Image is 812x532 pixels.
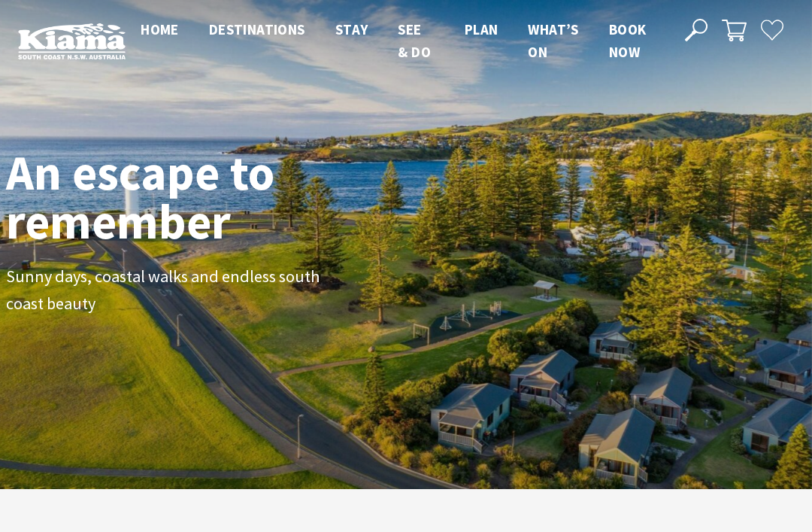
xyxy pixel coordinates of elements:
img: Kiama Logo [18,23,126,59]
p: Sunny days, coastal walks and endless south coast beauty [6,263,344,317]
span: Stay [335,20,368,38]
span: Book now [609,20,647,61]
span: What’s On [528,20,578,61]
h1: An escape to remember [6,148,420,245]
span: Destinations [209,20,305,38]
span: Home [141,20,179,38]
nav: Main Menu [126,18,668,64]
span: Plan [465,20,498,38]
span: See & Do [398,20,431,61]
